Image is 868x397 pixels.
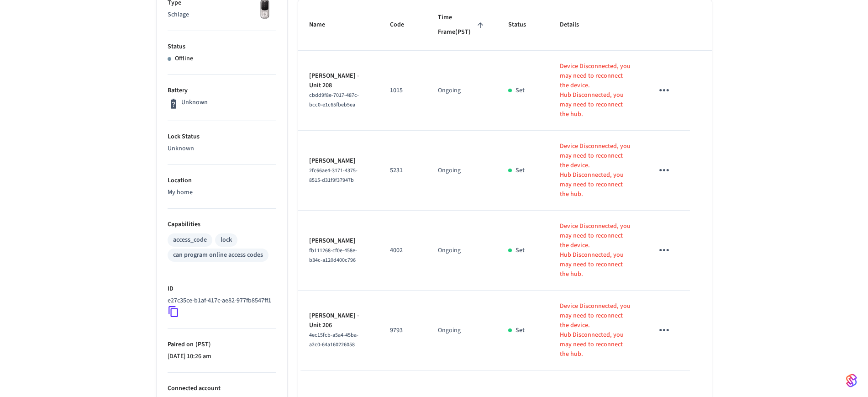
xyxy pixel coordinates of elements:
p: 5231 [390,166,416,175]
p: Schlage [168,10,276,20]
span: ( PST ) [194,340,211,349]
p: Hub Disconnected, you may need to reconnect the hub. [560,170,631,199]
span: Name [309,18,337,32]
p: Paired on [168,340,276,349]
p: Hub Disconnected, you may need to reconnect the hub. [560,250,631,279]
span: fb111268-cf0e-458e-b34c-a120d400c796 [309,247,357,264]
div: can program online access codes [173,250,263,260]
p: Status [168,42,276,52]
div: access_code [173,235,207,245]
p: Offline [175,54,193,64]
p: Unknown [181,98,208,107]
p: Device Disconnected, you may need to reconnect the device. [560,222,631,250]
p: [PERSON_NAME] [309,156,368,166]
p: [PERSON_NAME] - Unit 206 [309,311,368,330]
span: cbdd9f8e-7017-487c-bcc0-e1c65fbeb5ea [309,91,359,109]
p: e27c35ce-b1af-417c-ae82-977fb8547ff1 [168,296,271,306]
p: Location [168,176,276,185]
td: Ongoing [427,51,498,131]
p: Set [516,246,525,255]
p: 4002 [390,246,416,255]
p: ID [168,284,276,294]
p: Connected account [168,384,276,393]
img: SeamLogoGradient.69752ec5.svg [846,373,857,388]
p: 1015 [390,86,416,95]
p: Device Disconnected, you may need to reconnect the device. [560,302,631,330]
span: Code [390,18,416,32]
p: Capabilities [168,220,276,229]
span: Details [560,18,591,32]
td: Ongoing [427,131,498,211]
p: [DATE] 10:26 am [168,352,276,361]
p: Set [516,86,525,95]
span: 2fc66ae4-3171-4375-8515-d31f9f37947b [309,167,358,184]
p: Hub Disconnected, you may need to reconnect the hub. [560,90,631,119]
p: Device Disconnected, you may need to reconnect the device. [560,142,631,170]
p: 9793 [390,326,416,335]
span: 4ec15fcb-a5a4-45ba-a2c0-64a160226058 [309,331,358,349]
p: Unknown [168,144,276,154]
p: [PERSON_NAME] [309,236,368,246]
p: Set [516,326,525,335]
span: Time Frame(PST) [438,11,487,39]
td: Ongoing [427,211,498,291]
p: My home [168,188,276,197]
p: Lock Status [168,132,276,142]
span: Status [508,18,538,32]
p: Hub Disconnected, you may need to reconnect the hub. [560,330,631,359]
p: Battery [168,86,276,95]
p: Device Disconnected, you may need to reconnect the device. [560,62,631,90]
td: Ongoing [427,291,498,371]
p: [PERSON_NAME] - Unit 208 [309,71,368,90]
p: Set [516,166,525,175]
div: lock [221,235,232,245]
